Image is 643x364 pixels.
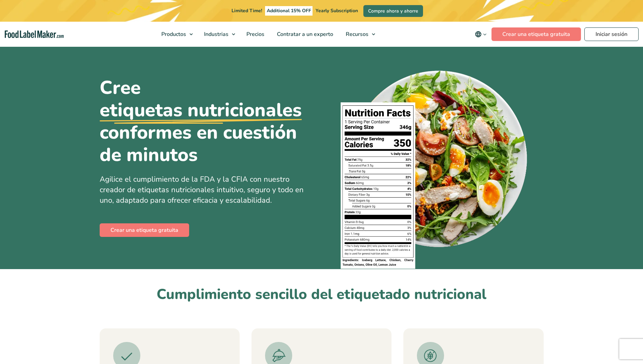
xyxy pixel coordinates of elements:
a: Compre ahora y ahorre [363,5,423,17]
span: Recursos [344,31,369,38]
h2: Cumplimiento sencillo del etiquetado nutricional [100,285,544,304]
span: Precios [244,31,265,38]
a: Iniciar sesión [584,27,639,41]
a: Industrias [198,22,239,47]
img: Un plato de comida con una etiqueta de información nutricional encima. [341,66,529,269]
span: Agilice el cumplimiento de la FDA y la CFIA con nuestro creador de etiquetas nutricionales intuit... [100,174,304,205]
a: Productos [155,22,196,47]
a: Recursos [340,22,379,47]
span: Limited Time! [232,7,262,14]
span: Industrias [202,31,229,38]
span: Contratar a un experto [275,31,334,38]
span: Additional 15% OFF [265,6,313,16]
a: Crear una etiqueta gratuita [100,223,189,237]
u: etiquetas nutricionales [100,99,302,121]
a: Contratar a un experto [271,22,338,47]
h1: Cree conformes en cuestión de minutos [100,77,317,166]
a: Precios [240,22,269,47]
a: Crear una etiqueta gratuita [491,27,581,41]
span: Productos [159,31,187,38]
span: Yearly Subscription [316,7,358,14]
